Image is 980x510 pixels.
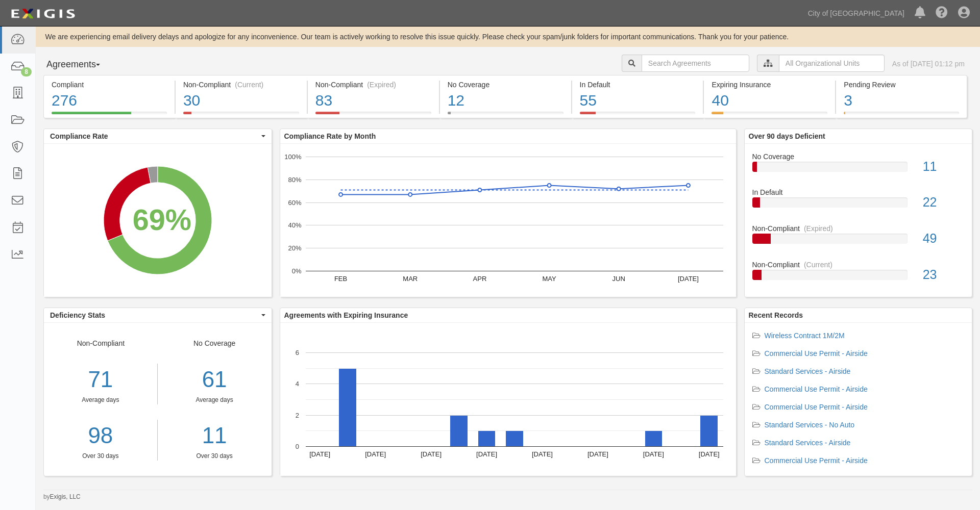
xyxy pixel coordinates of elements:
[280,323,736,476] svg: A chart.
[288,176,301,184] text: 80%
[284,311,408,319] b: Agreements with Expiring Insurance
[476,450,497,458] text: [DATE]
[295,411,299,419] text: 2
[308,112,439,120] a: Non-Compliant(Expired)83
[844,80,959,90] div: Pending Review
[288,244,301,252] text: 20%
[745,223,972,234] div: Non-Compliant
[50,493,81,500] a: Exigis, LLC
[752,223,965,260] a: Non-Compliant(Expired)49
[36,32,980,42] div: We are experiencing email delivery delays and apologize for any inconvenience. Our team is active...
[448,90,563,112] div: 12
[21,67,32,76] div: 8
[587,450,608,458] text: [DATE]
[44,420,157,452] a: 98
[752,260,965,288] a: Non-Compliant(Current)23
[745,151,972,162] div: No Coverage
[765,349,868,358] a: Commercial Use Permit - Airside
[165,396,264,404] div: Average days
[284,153,302,161] text: 100%
[165,420,264,452] div: 11
[698,450,719,458] text: [DATE]
[440,112,571,120] a: No Coverage12
[183,80,299,90] div: Non-Compliant (Current)
[915,193,972,212] div: 22
[712,90,827,112] div: 40
[704,112,835,120] a: Expiring Insurance40
[836,112,967,120] a: Pending Review3
[765,456,868,465] a: Commercial Use Permit - Airside
[44,364,157,396] div: 71
[44,129,272,143] button: Compliance Rate
[749,132,825,140] b: Over 90 days Deficient
[915,158,972,176] div: 11
[403,275,418,283] text: MAR
[765,421,855,429] a: Standard Services - No Auto
[779,55,885,72] input: All Organizational Units
[936,7,948,19] i: Help Center - Complianz
[44,452,157,461] div: Over 30 days
[448,80,563,90] div: No Coverage
[315,80,431,90] div: Non-Compliant (Expired)
[44,396,157,404] div: Average days
[473,275,486,283] text: APR
[367,80,396,90] div: (Expired)
[749,311,803,319] b: Recent Records
[765,439,851,447] a: Standard Services - Airside
[612,275,625,283] text: JUN
[295,380,299,388] text: 4
[50,131,259,141] span: Compliance Rate
[295,349,299,356] text: 6
[284,132,376,140] b: Compliance Rate by Month
[235,80,263,90] div: (Current)
[765,385,868,393] a: Commercial Use Permit - Airside
[291,267,301,275] text: 0%
[133,199,191,241] div: 69%
[765,331,845,340] a: Wireless Contract 1M/2M
[365,450,386,458] text: [DATE]
[288,198,301,206] text: 60%
[295,443,299,450] text: 0
[165,364,264,396] div: 61
[677,275,698,283] text: [DATE]
[542,275,556,283] text: MAY
[43,493,81,501] small: by
[44,144,272,297] svg: A chart.
[712,80,827,90] div: Expiring Insurance
[158,338,272,461] div: No Coverage
[745,260,972,270] div: Non-Compliant
[642,55,749,72] input: Search Agreements
[50,310,259,320] span: Deficiency Stats
[844,90,959,112] div: 3
[44,308,272,322] button: Deficiency Stats
[765,403,868,411] a: Commercial Use Permit - Airside
[288,221,301,229] text: 40%
[280,144,736,297] svg: A chart.
[165,452,264,461] div: Over 30 days
[803,3,910,23] a: City of [GEOGRAPHIC_DATA]
[745,187,972,197] div: In Default
[915,229,972,248] div: 49
[334,275,347,283] text: FEB
[752,151,965,188] a: No Coverage11
[580,80,696,90] div: In Default
[643,450,664,458] text: [DATE]
[531,450,552,458] text: [DATE]
[572,112,703,120] a: In Default55
[176,112,307,120] a: Non-Compliant(Current)30
[183,90,299,112] div: 30
[915,266,972,284] div: 23
[309,450,330,458] text: [DATE]
[43,55,120,75] button: Agreements
[892,59,965,69] div: As of [DATE] 01:12 pm
[804,223,833,234] div: (Expired)
[8,5,78,23] img: logo-5460c22ac91f19d4615b14bd174203de0afe785f0fc80cf4dbbc73dc1793850b.png
[580,90,696,112] div: 55
[752,187,965,223] a: In Default22
[765,367,851,375] a: Standard Services - Airside
[804,260,832,270] div: (Current)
